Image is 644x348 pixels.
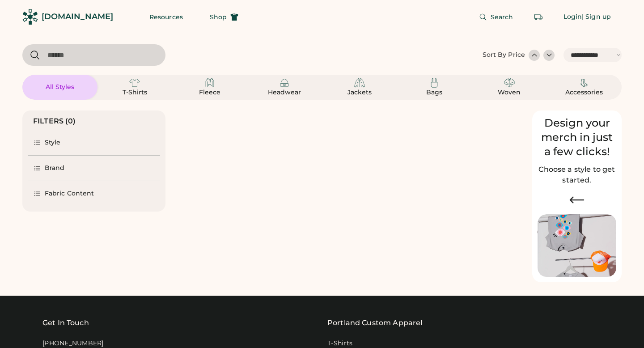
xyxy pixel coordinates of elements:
div: Woven [489,88,530,97]
div: Sort By Price [483,51,525,59]
img: Accessories Icon [579,77,589,88]
div: Fleece [190,88,230,97]
div: Accessories [564,88,604,97]
div: | Sign up [582,13,611,21]
div: Design your merch in just a few clicks! [538,116,616,159]
div: Bags [414,88,454,97]
img: Image of Lisa Congdon Eye Print on T-Shirt and Hat [538,214,616,277]
img: Fleece Icon [204,77,215,88]
button: Resources [139,8,194,26]
h2: Choose a style to get started. [538,164,616,186]
div: Jackets [339,88,380,97]
div: T-Shirts [114,88,155,97]
div: FILTERS (0) [33,116,76,127]
div: Headwear [264,88,305,97]
div: Style [45,138,61,147]
span: Search [491,14,513,20]
div: Brand [45,164,65,173]
a: T-Shirts [327,339,352,348]
button: Retrieve an order [530,8,547,26]
div: Get In Touch [42,318,89,328]
div: Fabric Content [45,189,94,198]
div: [DOMAIN_NAME] [42,11,113,22]
span: Shop [210,14,227,20]
div: Login [563,13,582,21]
img: Jackets Icon [354,77,365,88]
img: T-Shirts Icon [129,77,140,88]
img: Headwear Icon [279,77,290,88]
img: Rendered Logo - Screens [22,9,38,25]
div: [PHONE_NUMBER] [42,339,104,348]
a: Portland Custom Apparel [327,318,422,328]
img: Bags Icon [429,77,440,88]
img: Woven Icon [504,77,515,88]
button: Shop [199,8,249,26]
div: All Styles [40,83,80,92]
button: Search [468,8,524,26]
